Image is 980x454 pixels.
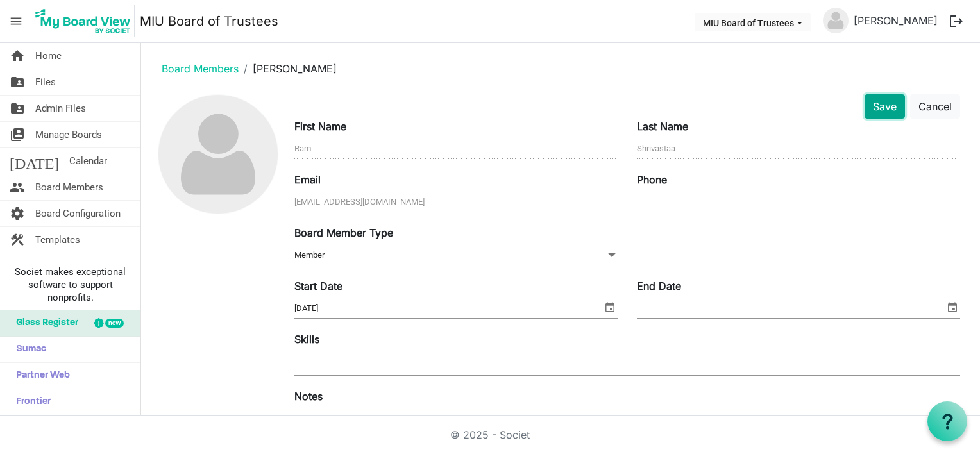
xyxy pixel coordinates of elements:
img: no-profile-picture.svg [158,95,277,214]
span: construction [10,227,25,253]
span: Sumac [10,337,46,362]
span: folder_shared [10,69,25,95]
button: MIU Board of Trustees dropdownbutton [695,13,811,31]
a: Board Members [162,62,239,75]
label: End Date [637,278,681,294]
span: select [945,299,960,315]
label: Skills [294,332,319,347]
label: Last Name [637,119,688,134]
label: Email [294,172,321,187]
button: logout [943,8,970,35]
span: select [602,299,618,315]
span: Board Members [35,174,103,200]
a: [PERSON_NAME] [849,8,943,33]
span: Glass Register [10,310,78,336]
span: folder_shared [10,96,25,121]
span: Home [35,43,62,69]
span: people [10,174,25,200]
li: [PERSON_NAME] [239,61,337,76]
span: Files [35,69,56,95]
span: home [10,43,25,69]
span: [DATE] [10,148,59,174]
span: Frontier [10,389,51,415]
span: settings [10,201,25,226]
span: Partner Web [10,363,70,389]
div: new [105,319,124,328]
span: Templates [35,227,80,253]
span: Admin Files [35,96,86,121]
span: menu [4,9,28,33]
img: no-profile-picture.svg [823,8,849,33]
button: Cancel [910,94,960,119]
span: Calendar [69,148,107,174]
a: MIU Board of Trustees [140,8,278,34]
label: Board Member Type [294,225,393,240]
span: Manage Boards [35,122,102,147]
span: Board Configuration [35,201,121,226]
img: My Board View Logo [31,5,135,37]
button: Save [865,94,905,119]
label: Notes [294,389,323,404]
label: Start Date [294,278,342,294]
a: My Board View Logo [31,5,140,37]
label: Phone [637,172,667,187]
label: First Name [294,119,346,134]
span: Societ makes exceptional software to support nonprofits. [6,265,135,304]
a: © 2025 - Societ [450,428,530,441]
span: switch_account [10,122,25,147]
